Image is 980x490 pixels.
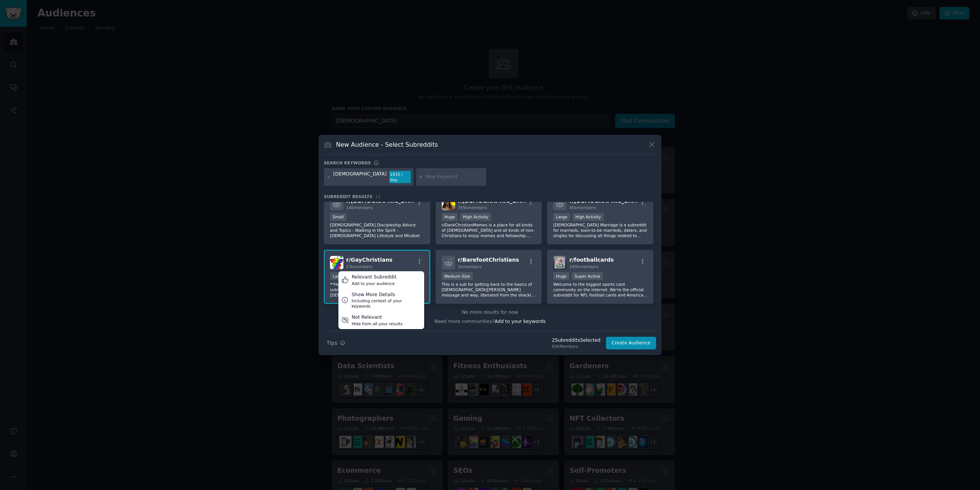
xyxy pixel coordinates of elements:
img: dankchristianmemes [442,197,455,210]
div: Not Relevant [352,314,403,321]
div: High Activity [460,213,491,221]
span: r/ footballcards [569,257,614,263]
div: Medium Size [442,272,473,280]
button: Tips [324,336,348,350]
input: New Keyword [425,174,483,180]
p: r/DankChristianMemes is a place for all kinds of [DEMOGRAPHIC_DATA] and all kinds of non-Christia... [442,222,536,238]
span: 189k members [569,264,598,269]
span: 23k members [346,264,372,269]
span: Subreddit Results [324,194,372,199]
div: Add to your audience [352,281,397,286]
div: Huge [553,272,569,280]
div: High Activity [573,213,604,221]
span: Tips [327,339,337,347]
span: 1k members [458,264,482,269]
div: [DEMOGRAPHIC_DATA] [333,171,387,183]
div: 1915 / day [389,171,411,183]
div: Huge [442,213,458,221]
div: Relevant Subreddit [352,274,397,281]
p: [DEMOGRAPHIC_DATA] Marriage is a subreddit for marrieds, soon-to-be marrieds, daters, and singles... [553,222,647,238]
div: 2 Subreddit s Selected [552,337,601,344]
div: Super Active [572,272,603,280]
p: This is a sub for getting back to the basics of [DEMOGRAPHIC_DATA][PERSON_NAME] message and way, ... [442,282,536,298]
img: GayChristians [330,256,343,269]
span: r/ GayChristians [346,257,392,263]
span: 45k members [569,205,596,210]
div: No more results for now [324,309,656,316]
h3: New Audience - Select Subreddits [336,141,438,149]
span: r/ BarefootChristians [458,257,519,263]
div: Large [553,213,570,221]
img: footballcards [553,256,567,269]
div: Large [330,272,347,280]
p: **Hello and welcome to GayChristians!** This subreddit exists to provide a place for [DEMOGRAPHIC... [330,282,424,298]
div: Show More Details [351,292,421,298]
p: Welcome to the biggest sports card community on the internet. We're the official subreddit for NF... [553,282,647,298]
span: r/ [DEMOGRAPHIC_DATA] [569,198,642,204]
span: r/ [DEMOGRAPHIC_DATA] [346,198,419,204]
h3: Search keywords [324,160,371,166]
div: Including context of your keywords [351,298,421,309]
div: 83k Members [552,344,601,349]
span: Add to your keywords [495,319,546,324]
div: Need more communities? [324,316,656,325]
span: r/ [DEMOGRAPHIC_DATA] [458,198,531,204]
span: 18 [375,194,381,199]
button: Create Audience [606,337,657,350]
span: 789k members [458,205,487,210]
div: Small [330,213,346,221]
span: 146 members [346,205,373,210]
div: Hide from all your results [352,321,403,326]
p: [DEMOGRAPHIC_DATA] Discipleship Advice and Topics - Walking in the Spirit - [DEMOGRAPHIC_DATA] Li... [330,222,424,238]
